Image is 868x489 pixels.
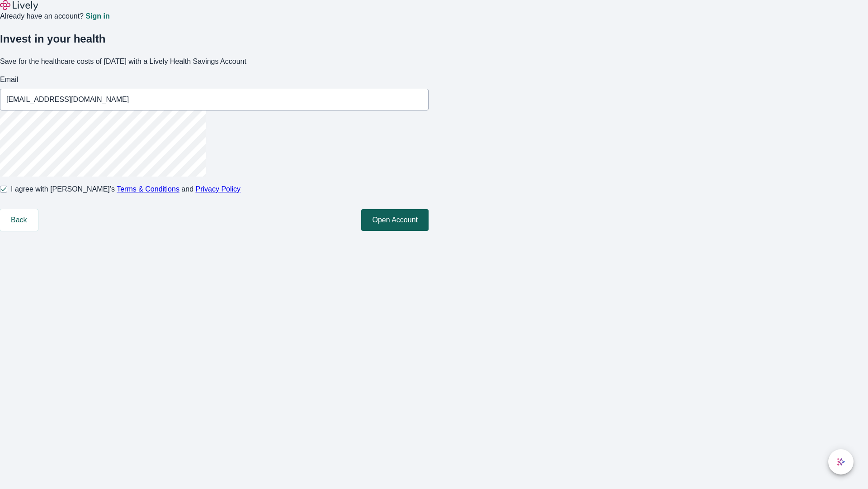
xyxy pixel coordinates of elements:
button: chat [828,449,854,475]
svg: Lively AI Assistant [836,457,845,466]
span: I agree with [PERSON_NAME]’s and [11,184,241,195]
a: Terms & Conditions [117,185,179,193]
button: Open Account [361,209,429,231]
a: Sign in [85,13,109,20]
a: Privacy Policy [196,185,241,193]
